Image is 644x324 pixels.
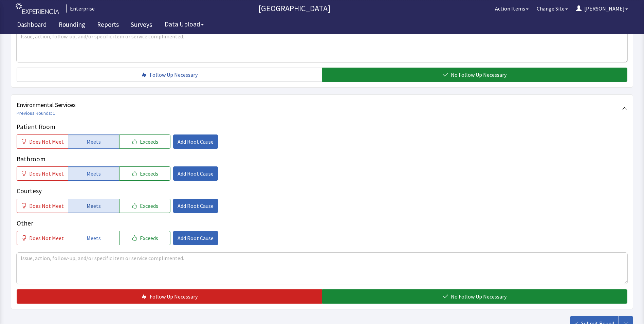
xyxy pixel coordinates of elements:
span: Exceeds [140,234,158,242]
button: Follow Up Necessary [17,289,322,304]
button: Exceeds [119,231,170,245]
a: Dashboard [12,17,52,34]
button: Does Not Meet [17,231,68,245]
a: Previous Rounds: 1 [17,110,55,116]
span: Meets [87,169,101,178]
button: Does Not Meet [17,134,68,149]
button: No Follow Up Necessary [322,68,628,82]
p: Other [17,218,627,228]
button: Action Items [491,2,533,15]
button: Does Not Meet [17,166,68,181]
button: Exceeds [119,199,170,213]
span: Exceeds [140,138,158,146]
span: Exceeds [140,169,158,178]
span: Exceeds [140,202,158,210]
p: [GEOGRAPHIC_DATA] [97,3,491,14]
span: Add Root Cause [178,234,214,242]
span: Meets [87,202,101,210]
button: Exceeds [119,166,170,181]
button: Follow Up Necessary [17,68,322,82]
button: Add Root Cause [173,166,218,181]
button: Exceeds [119,134,170,149]
span: Does Not Meet [29,169,64,178]
span: Add Root Cause [178,202,214,210]
button: Does Not Meet [17,199,68,213]
button: Add Root Cause [173,134,218,149]
p: Patient Room [17,122,627,132]
button: Add Root Cause [173,231,218,245]
p: Courtesy [17,186,627,196]
span: Add Root Cause [178,138,214,146]
button: Meets [68,166,119,181]
button: No Follow Up Necessary [322,289,628,304]
a: Reports [92,17,124,34]
span: Meets [87,138,101,146]
a: Surveys [126,17,157,34]
button: Meets [68,134,119,149]
span: Add Root Cause [178,169,214,178]
span: Follow Up Necessary [150,71,198,79]
span: Environmental Services [17,100,622,110]
span: Does Not Meet [29,234,64,242]
img: experiencia_logo.png [16,3,59,14]
span: Does Not Meet [29,202,64,210]
a: Rounding [54,17,90,34]
span: No Follow Up Necessary [451,71,507,79]
button: Meets [68,199,119,213]
span: Meets [87,234,101,242]
span: Follow Up Necessary [150,292,198,301]
button: Change Site [533,2,572,15]
span: Does Not Meet [29,138,64,146]
button: [PERSON_NAME] [572,2,632,15]
button: Meets [68,231,119,245]
span: No Follow Up Necessary [451,292,507,301]
p: Bathroom [17,154,627,164]
div: Enterprise [66,4,95,13]
button: Add Root Cause [173,199,218,213]
button: Data Upload [161,18,208,31]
